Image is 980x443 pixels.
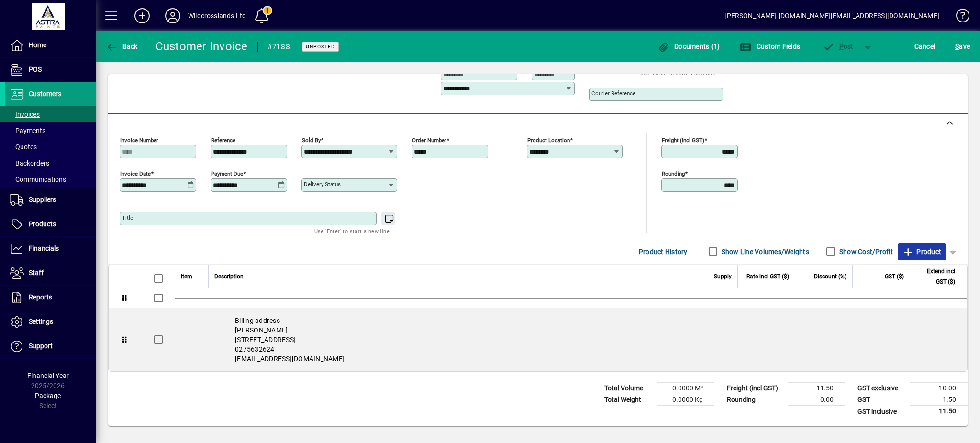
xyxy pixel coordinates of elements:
[916,266,955,287] span: Extend incl GST ($)
[306,44,335,50] span: Unposted
[788,394,845,406] td: 0.00
[314,225,390,236] mat-hint: Use 'Enter' to start a new line
[27,372,69,379] span: Financial Year
[106,43,138,50] span: Back
[724,8,939,23] div: [PERSON_NAME] [DOMAIN_NAME][EMAIL_ADDRESS][DOMAIN_NAME]
[10,111,40,118] span: Invoices
[5,106,96,122] a: Invoices
[600,394,657,406] td: Total Weight
[211,170,243,177] mat-label: Payment due
[720,247,809,256] label: Show Line Volumes/Weights
[837,247,893,256] label: Show Cost/Profit
[157,7,188,24] button: Profile
[29,196,56,203] span: Suppliers
[5,237,96,261] a: Financials
[527,137,570,144] mat-label: Product location
[35,392,61,399] span: Package
[96,38,148,55] app-page-header-button: Back
[955,43,959,50] span: S
[898,243,946,260] button: Product
[5,310,96,334] a: Settings
[127,7,157,24] button: Add
[591,90,635,97] mat-label: Courier Reference
[29,293,52,301] span: Reports
[10,159,49,167] span: Backorders
[29,342,53,350] span: Support
[5,171,96,188] a: Communications
[657,394,714,406] td: 0.0000 Kg
[10,176,66,183] span: Communications
[658,43,720,50] span: Documents (1)
[853,394,910,406] td: GST
[211,137,235,144] mat-label: Reference
[156,39,248,54] div: Customer Invoice
[188,8,246,23] div: Wildcrosslands Ltd
[412,137,446,144] mat-label: Order number
[662,170,685,177] mat-label: Rounding
[10,143,37,151] span: Quotes
[722,383,788,394] td: Freight (incl GST)
[175,308,967,371] div: Billing address [PERSON_NAME] [STREET_ADDRESS] 0275632624 [EMAIL_ADDRESS][DOMAIN_NAME]
[740,43,800,50] span: Custom Fields
[600,383,657,394] td: Total Volume
[5,286,96,310] a: Reports
[635,243,691,260] button: Product History
[662,137,704,144] mat-label: Freight (incl GST)
[910,383,968,394] td: 10.00
[788,383,845,394] td: 11.50
[120,170,151,177] mat-label: Invoice date
[885,271,904,282] span: GST ($)
[814,271,846,282] span: Discount (%)
[304,181,341,188] mat-label: Delivery status
[722,394,788,406] td: Rounding
[853,383,910,394] td: GST exclusive
[910,394,968,406] td: 1.50
[5,58,96,82] a: POS
[5,261,96,285] a: Staff
[656,38,723,55] button: Documents (1)
[823,43,854,50] span: ost
[737,38,802,55] button: Custom Fields
[714,271,732,282] span: Supply
[214,271,244,282] span: Description
[29,244,59,252] span: Financials
[267,39,290,55] div: #7188
[5,122,96,139] a: Payments
[955,39,970,54] span: ave
[29,41,46,49] span: Home
[302,137,321,144] mat-label: Sold by
[5,188,96,212] a: Suppliers
[953,38,972,55] button: Save
[5,334,96,358] a: Support
[910,406,968,418] td: 11.50
[10,127,45,134] span: Payments
[5,33,96,57] a: Home
[29,269,44,277] span: Staff
[949,2,968,33] a: Knowledge Base
[746,271,789,282] span: Rate incl GST ($)
[5,155,96,171] a: Backorders
[103,38,140,55] button: Back
[818,38,858,55] button: Post
[853,406,910,418] td: GST inclusive
[5,139,96,155] a: Quotes
[181,271,192,282] span: Item
[639,244,688,259] span: Product History
[29,220,56,228] span: Products
[120,137,158,144] mat-label: Invoice number
[839,43,844,50] span: P
[29,90,61,98] span: Customers
[29,318,53,325] span: Settings
[29,66,42,73] span: POS
[5,212,96,236] a: Products
[657,383,714,394] td: 0.0000 M³
[902,244,941,259] span: Product
[912,38,938,55] button: Cancel
[914,39,935,54] span: Cancel
[122,214,133,221] mat-label: Title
